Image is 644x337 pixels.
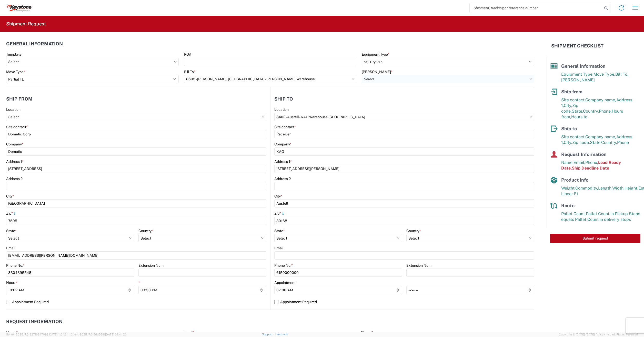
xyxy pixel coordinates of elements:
a: Support [262,333,275,336]
input: Select [6,113,266,121]
span: Phone, [585,160,598,165]
label: Country [406,229,421,233]
label: Equipment Type [362,52,389,57]
span: Bill To, [615,72,628,77]
label: Address 1 [6,159,24,164]
label: Address 1 [274,159,292,164]
label: State [6,229,17,233]
label: City [274,194,282,199]
label: Address 2 [274,176,291,181]
span: Product info [561,177,588,183]
span: Hours to [571,114,587,119]
span: Height, [625,186,638,191]
label: Address 2 [6,176,23,181]
label: Phone No. [6,263,25,268]
span: Pallet Count, [561,211,586,216]
input: Select [274,113,534,121]
span: General Information [561,63,606,69]
span: Site contact, [561,134,585,139]
span: Pallet Count in Pickup Stops equals Pallet Count in delivery stops [561,211,640,222]
label: Hours [6,280,18,285]
h2: Ship from [6,96,33,102]
label: [PERSON_NAME] [362,70,393,74]
span: Equipment Type, [561,72,593,77]
span: Phone, [599,109,612,114]
label: Zip [6,211,17,216]
label: Zip [274,211,285,216]
span: Move Type, [593,72,615,77]
span: Request Information [561,152,607,157]
label: Site contact [6,125,28,129]
label: Email [184,330,194,335]
button: Submit request [550,234,640,243]
label: Move Type [6,70,25,74]
label: Appointment Required [274,298,534,306]
span: Country, [601,140,617,145]
span: Length, [598,186,612,191]
span: Commodity, [575,186,598,191]
label: Phone No. [274,263,293,268]
span: City, [564,140,572,145]
label: Extension Num [406,263,431,268]
label: Location [274,107,289,112]
input: Select [6,58,179,66]
span: Ship Deadline Date [572,166,609,171]
label: Company [6,142,23,146]
label: Appointment Required [6,298,266,306]
label: State [274,229,285,233]
span: [PERSON_NAME] [561,77,595,82]
span: Zip code, [572,140,590,145]
label: Email [274,246,284,250]
span: Route [561,203,575,208]
label: City [6,194,14,199]
span: Weight, [561,186,575,191]
label: Appointment [274,280,296,285]
span: Email, [573,160,585,165]
label: PO# [184,52,191,57]
h2: General Information [6,41,63,46]
input: Shipment, tracking or reference number [470,3,602,13]
label: Phone [361,330,373,335]
label: Name [6,330,18,335]
span: Width, [612,186,625,191]
span: State, [590,140,601,145]
input: Select [184,75,357,83]
label: Country [138,229,153,233]
span: Phone [617,140,629,145]
label: Company [274,142,291,146]
input: Select [362,75,534,83]
h2: Shipment Checklist [551,43,603,49]
label: Site contact [274,125,296,129]
label: Location [6,107,21,112]
h2: Request Information [6,319,63,324]
label: Bill To [184,70,195,74]
span: Ship from [561,89,582,94]
a: Feedback [275,333,288,336]
span: [DATE] 08:44:20 [105,333,127,336]
span: Name, [561,160,573,165]
label: Extension Num [138,263,164,268]
span: City, [564,103,572,108]
span: State, [572,109,583,114]
span: Site contact, [561,97,585,102]
label: Email [6,246,15,250]
label: Template [6,52,22,57]
h2: Ship to [274,96,293,102]
h2: Shipment Request [6,21,46,27]
span: Client: 2025.17.0-5dd568f [71,333,127,336]
span: Company name, [585,97,616,102]
span: Company name, [585,134,616,139]
span: Country, [583,109,599,114]
span: Server: 2025.17.0-327f6347098 [6,333,68,336]
span: Copyright © [DATE]-[DATE] Agistix Inc., All Rights Reserved [559,332,638,337]
span: [DATE] 11:04:24 [48,333,68,336]
span: Ship to [561,126,577,131]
